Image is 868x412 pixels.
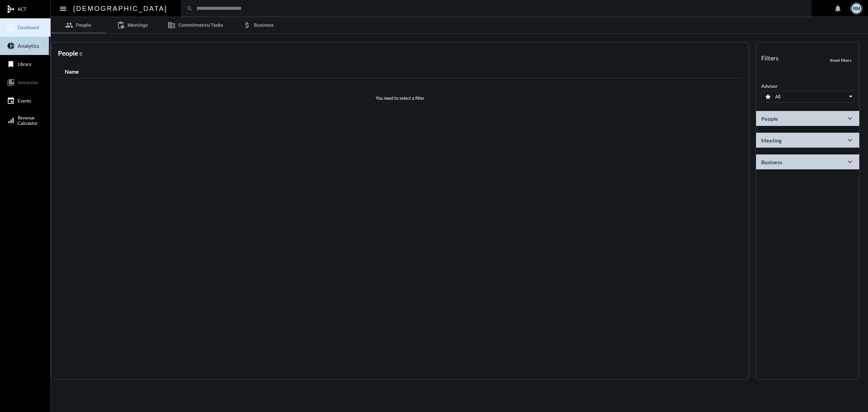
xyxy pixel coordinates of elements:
mat-icon: collections_bookmark [7,78,15,87]
mat-icon: event [7,97,15,105]
span: Business [254,22,274,28]
a: People [51,17,105,33]
span: Meetings [127,22,148,28]
mat-icon: bookmark [7,60,15,68]
mat-icon: attach_money [243,21,251,29]
span: Dashboard [18,25,39,30]
mat-icon: pending_actions [117,21,125,29]
span: Analytics [18,43,39,49]
mat-icon: corporate_fare [167,21,176,29]
mat-icon: insert_chart_outlined [7,23,15,32]
mat-icon: search [186,5,193,12]
button: Toggle sidenav [56,2,70,15]
p: Name [65,68,79,75]
span: Events [18,98,31,104]
a: Meetings [105,17,159,33]
mat-icon: Side nav toggle icon [59,5,67,13]
a: Commitments/Tasks [159,17,231,33]
span: Library [18,61,32,67]
span: 0 [80,51,82,57]
div: RM [851,3,862,14]
h2: Filters [761,54,778,62]
p: You need to select a filter [75,95,725,101]
mat-icon: pie_chart [7,42,15,50]
span: All [775,94,780,99]
span: ACT [18,6,26,12]
span: Commitments/Tasks [178,22,223,28]
h2: People [761,115,778,122]
h2: Business [761,159,782,165]
mat-icon: group [65,21,73,29]
h2: Meeting [761,137,782,144]
span: People [76,22,91,28]
h2: People [58,49,80,57]
span: Revenue Calculator [18,115,38,126]
mat-icon: expand_more [846,158,854,166]
a: Business [231,17,285,33]
mat-icon: expand_more [846,136,854,144]
mat-icon: mediation [7,5,15,13]
p: Advisor [761,83,778,89]
mat-icon: expand_more [846,114,854,123]
mat-icon: signal_cellular_alt [7,116,15,125]
button: Reset filters [827,58,854,63]
h2: [DEMOGRAPHIC_DATA] [73,3,167,14]
span: Immersion [18,80,38,85]
mat-icon: notifications [834,4,842,13]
